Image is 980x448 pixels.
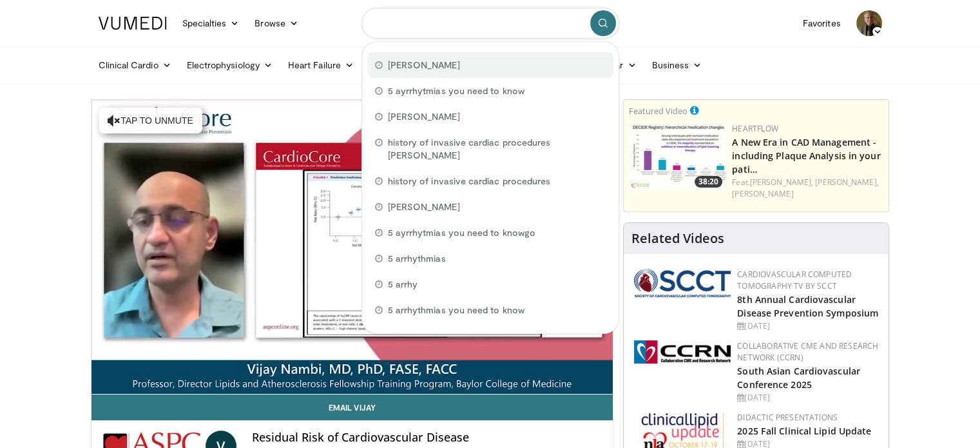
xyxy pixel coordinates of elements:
[737,425,871,437] a: 2025 Fall Clinical Lipid Update
[750,177,813,188] a: [PERSON_NAME],
[695,176,722,188] span: 38:20
[815,177,878,188] a: [PERSON_NAME],
[732,123,778,134] a: Heartflow
[388,200,460,213] span: [PERSON_NAME]
[99,108,202,133] button: Tap to unmute
[737,392,878,404] div: [DATE]
[388,59,460,72] span: [PERSON_NAME]
[388,226,535,239] span: 5 ayrrhytmias you need to knowgo
[388,278,418,291] span: 5 arrhy
[252,431,602,445] h4: Residual Risk of Cardiovascular Disease
[247,10,306,36] a: Browse
[634,269,731,297] img: 51a70120-4f25-49cc-93a4-67582377e75f.png.150x105_q85_autocrop_double_scale_upscale_version-0.2.png
[91,52,179,78] a: Clinical Cardio
[737,340,878,363] a: Collaborative CME and Research Network (CCRN)
[732,188,793,199] a: [PERSON_NAME]
[644,52,709,78] a: Business
[732,136,880,175] a: A New Era in CAD Management - including Plaque Analysis in your pati…
[99,17,167,30] img: VuMedi Logo
[388,84,524,97] span: 5 ayrrhytmias you need to know
[91,100,613,394] video-js: Video Player
[361,8,619,39] input: Search topics, interventions
[737,412,878,424] div: Didactic Presentations
[732,177,883,200] div: Feat.
[388,252,446,265] span: 5 arrhythmias
[91,394,613,420] a: Email Vijay
[737,365,860,391] a: South Asian Cardiovascular Conference 2025
[629,105,687,117] small: Featured Video
[280,52,361,78] a: Heart Failure
[388,175,551,188] span: history of invasive cardiac procedures
[737,269,852,291] a: Cardiovascular Computed Tomography TV by SCCT
[629,123,725,191] a: 38:20
[737,293,878,319] a: 8th Annual Cardiovascular Disease Prevention Symposium
[856,10,882,36] img: Avatar
[179,52,280,78] a: Electrophysiology
[388,136,606,162] span: history of invasive cardiac procedures [PERSON_NAME]
[388,110,460,123] span: [PERSON_NAME]
[737,320,878,332] div: [DATE]
[631,231,724,246] h4: Related Videos
[388,304,524,317] span: 5 arrhythmias you need to know
[634,340,731,364] img: a04ee3ba-8487-4636-b0fb-5e8d268f3737.png.150x105_q85_autocrop_double_scale_upscale_version-0.2.png
[175,10,247,36] a: Specialties
[629,123,725,191] img: 738d0e2d-290f-4d89-8861-908fb8b721dc.150x105_q85_crop-smart_upscale.jpg
[795,10,849,36] a: Favorites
